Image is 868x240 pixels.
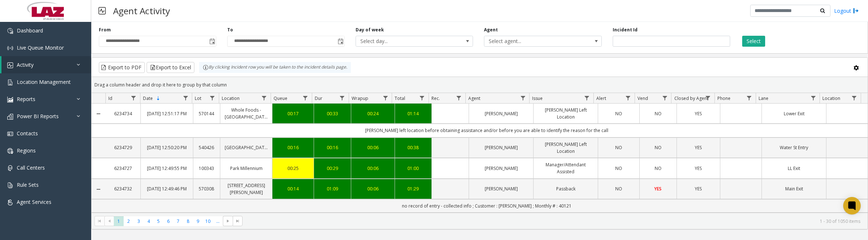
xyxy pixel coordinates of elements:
a: Agent Filter Menu [518,93,528,103]
a: [PERSON_NAME] [473,110,529,117]
span: YES [695,111,702,117]
span: Page 11 [213,216,223,226]
a: Whole Foods - [GEOGRAPHIC_DATA] [225,107,268,120]
a: Total Filter Menu [417,93,427,103]
span: Location [222,95,240,101]
a: Main Exit [766,185,822,192]
span: NO [655,165,662,171]
img: 'icon' [7,148,13,154]
span: Page 8 [183,216,193,226]
div: 00:25 [277,165,309,172]
a: 01:09 [318,185,346,192]
a: 6234729 [110,144,136,151]
span: Page 3 [134,216,144,226]
span: Toggle popup [208,36,216,46]
span: Call Centers [17,164,45,171]
a: 01:14 [399,110,427,117]
a: [DATE] 12:49:46 PM [145,185,189,192]
img: 'icon' [7,131,13,137]
span: Toggle popup [336,36,344,46]
td: [PERSON_NAME] left location before obtaining assistance and/or before you are able to identify th... [105,124,868,137]
a: 6234734 [110,110,136,117]
a: 00:17 [277,110,309,117]
span: Issue [532,95,543,101]
span: Go to the last page [235,218,241,224]
span: Alert [596,95,606,101]
div: 00:16 [277,144,309,151]
a: Id Filter Menu [129,93,139,103]
span: Rule Sets [17,181,39,188]
a: 00:24 [356,110,390,117]
img: 'icon' [7,45,13,51]
span: Queue [274,95,287,101]
button: Select [742,36,765,47]
span: Go to the last page [233,216,243,226]
span: Lane [759,95,768,101]
div: 00:29 [318,165,346,172]
div: Drag a column header and drop it here to group by that column [92,78,868,91]
span: Go to the next page [225,218,231,224]
a: Park Millennium [225,165,268,172]
span: Page 6 [163,216,173,226]
span: Regions [17,147,36,154]
div: 01:00 [399,165,427,172]
a: 540426 [198,144,216,151]
a: Closed by Agent Filter Menu [703,93,713,103]
span: YES [695,165,702,171]
a: 570308 [198,185,216,192]
a: Collapse Details [92,186,105,192]
div: 00:06 [356,144,390,151]
span: Rec. [431,95,440,101]
a: 00:14 [277,185,309,192]
a: [DATE] 12:49:55 PM [145,165,189,172]
span: NO [655,111,662,117]
img: 'icon' [7,62,13,68]
span: Closed by Agent [674,95,708,101]
span: Wrapup [352,95,368,101]
span: Lot [195,95,201,101]
a: Date Filter Menu [181,93,190,103]
span: NO [655,144,662,151]
button: Export to Excel [147,62,194,73]
img: logout [853,7,859,15]
div: 00:38 [399,144,427,151]
a: 6234727 [110,165,136,172]
span: Select day... [356,36,449,46]
a: 570144 [198,110,216,117]
a: [DATE] 12:51:17 PM [145,110,189,117]
a: 00:33 [318,110,346,117]
a: Location Filter Menu [849,93,859,103]
div: 00:06 [356,185,390,192]
img: 'icon' [7,80,13,85]
span: Select agent... [484,36,578,46]
a: [PERSON_NAME] [473,144,529,151]
span: Id [108,95,112,101]
label: Incident Id [613,27,638,33]
div: 00:16 [318,144,346,151]
div: By clicking Incident row you will be taken to the incident details page. [199,62,351,73]
span: Date [143,95,153,101]
a: 01:29 [399,185,427,192]
a: LL Exit [766,165,822,172]
img: 'icon' [7,182,13,188]
a: 00:06 [356,165,390,172]
a: Activity [1,56,91,73]
a: YES [681,144,716,151]
a: NO [602,144,635,151]
img: 'icon' [7,114,13,120]
a: Passback [538,185,593,192]
kendo-pager-info: 1 - 30 of 1050 items [247,218,860,224]
a: YES [681,185,716,192]
label: Agent [484,27,498,33]
a: Logout [834,7,859,15]
a: [PERSON_NAME] Left Location [538,141,593,155]
span: Page 7 [173,216,183,226]
a: NO [602,185,635,192]
a: Location Filter Menu [259,93,269,103]
a: Dur Filter Menu [337,93,347,103]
